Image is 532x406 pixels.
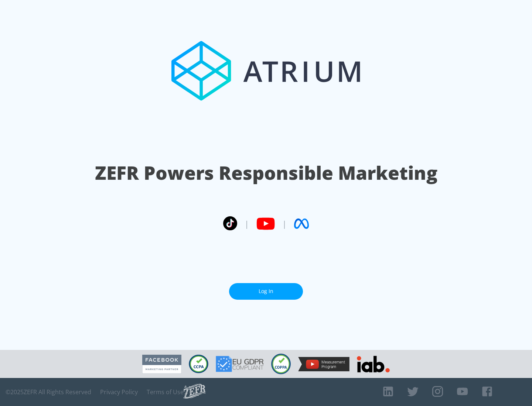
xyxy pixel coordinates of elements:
img: YouTube Measurement Program [298,357,349,371]
a: Privacy Policy [100,388,138,396]
img: GDPR Compliant [216,356,264,372]
img: COPPA Compliant [271,354,291,374]
img: Facebook Marketing Partner [142,355,181,374]
img: CCPA Compliant [189,355,208,373]
h1: ZEFR Powers Responsible Marketing [95,160,437,186]
span: | [245,218,249,229]
span: © 2025 ZEFR All Rights Reserved [6,388,91,396]
img: IAB [357,356,390,372]
a: Log In [229,283,303,300]
span: | [282,218,287,229]
a: Terms of Use [147,388,184,396]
